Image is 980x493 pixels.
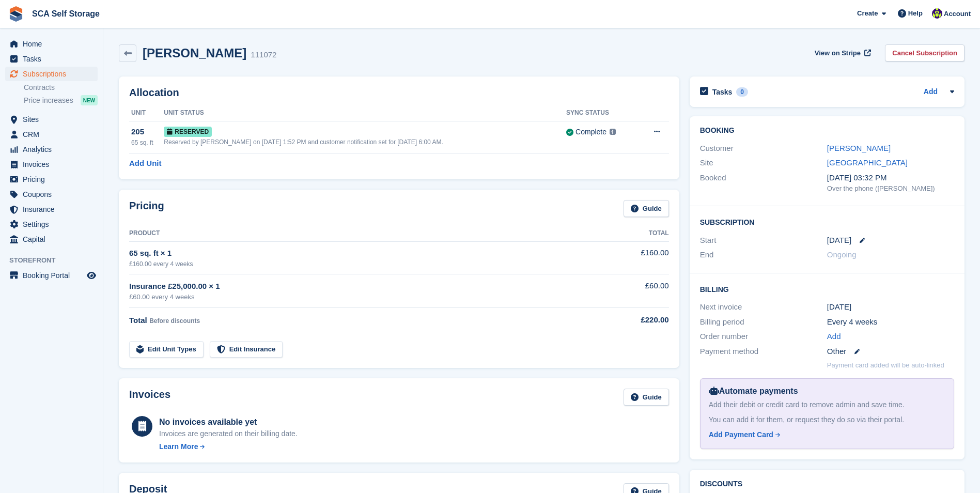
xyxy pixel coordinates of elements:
span: Pricing [23,172,85,187]
th: Sync Status [566,105,637,121]
div: Site [700,157,827,169]
a: Add [924,86,938,98]
div: Booked [700,172,827,194]
div: 0 [736,87,748,97]
div: NEW [81,95,98,105]
div: Billing period [700,316,827,328]
a: menu [5,157,98,172]
a: Add Payment Card [709,429,941,440]
span: Storefront [9,255,103,266]
a: menu [5,127,98,142]
div: Complete [575,127,606,137]
p: Payment card added will be auto-linked [827,360,944,371]
h2: Discounts [700,480,954,488]
img: icon-info-grey-7440780725fd019a000dd9b08b2336e03edf1995a4989e88bcd33f0948082b44.svg [610,129,616,135]
div: Automate payments [709,385,945,397]
a: menu [5,187,98,202]
th: Unit [129,105,164,121]
div: £60.00 every 4 weeks [129,292,585,302]
a: Price increases NEW [24,95,98,106]
div: Other [827,346,954,358]
span: Price increases [24,96,73,105]
a: [PERSON_NAME] [827,144,891,152]
div: Customer [700,143,827,155]
a: menu [5,37,98,51]
a: menu [5,52,98,66]
a: menu [5,112,98,127]
a: menu [5,172,98,187]
div: [DATE] 03:32 PM [827,172,954,184]
div: Add Payment Card [709,429,773,440]
div: 111072 [251,49,276,61]
th: Unit Status [164,105,566,121]
a: Learn More [159,441,298,452]
a: Guide [624,389,669,406]
span: Booking Portal [23,268,85,283]
div: Insurance £25,000.00 × 1 [129,281,585,292]
h2: Subscription [700,217,954,227]
a: menu [5,217,98,232]
h2: Pricing [129,200,164,217]
div: [DATE] [827,301,954,313]
a: Add [827,331,841,343]
div: No invoices available yet [159,416,298,428]
span: Coupons [23,187,85,202]
img: stora-icon-8386f47178a22dfd0bd8f6a31ec36ba5ce8667c1dd55bd0f319d3a0aa187defe.svg [8,6,24,22]
div: 65 sq. ft × 1 [129,248,585,259]
a: menu [5,142,98,157]
span: View on Stripe [815,48,861,58]
span: Reserved [164,127,212,137]
td: £160.00 [585,241,668,274]
span: Capital [23,232,85,246]
span: Help [908,8,923,19]
td: £60.00 [585,274,668,308]
a: Add Unit [129,158,161,170]
h2: Billing [700,284,954,294]
h2: Invoices [129,389,170,406]
a: menu [5,268,98,283]
div: Over the phone ([PERSON_NAME]) [827,183,954,194]
span: Before discounts [149,317,200,325]
h2: Allocation [129,87,669,99]
span: Account [944,9,971,19]
div: Add their debit or credit card to remove admin and save time. [709,399,945,410]
span: Ongoing [827,250,857,259]
div: You can add it for them, or request they do so via their portal. [709,414,945,425]
div: £160.00 every 4 weeks [129,259,585,269]
a: Contracts [24,83,98,93]
span: Tasks [23,52,85,66]
div: Order number [700,331,827,343]
div: End [700,249,827,261]
th: Product [129,225,585,242]
a: SCA Self Storage [28,5,104,22]
span: Total [129,316,147,325]
div: Reserved by [PERSON_NAME] on [DATE] 1:52 PM and customer notification set for [DATE] 6:00 AM. [164,137,566,147]
a: Preview store [85,269,98,282]
a: menu [5,202,98,217]
a: [GEOGRAPHIC_DATA] [827,158,908,167]
div: Invoices are generated on their billing date. [159,428,298,439]
th: Total [585,225,668,242]
span: Invoices [23,157,85,172]
div: Every 4 weeks [827,316,954,328]
span: Insurance [23,202,85,217]
time: 2025-10-02 00:00:00 UTC [827,235,851,246]
h2: Tasks [712,87,733,97]
h2: Booking [700,127,954,135]
a: Guide [624,200,669,217]
div: £220.00 [585,314,668,326]
span: CRM [23,127,85,142]
span: Home [23,37,85,51]
div: Start [700,235,827,246]
a: menu [5,232,98,246]
h2: [PERSON_NAME] [143,46,246,60]
a: View on Stripe [811,44,873,61]
span: Create [857,8,878,19]
span: Settings [23,217,85,232]
a: Edit Insurance [210,341,283,358]
div: Payment method [700,346,827,358]
div: 205 [131,126,164,138]
div: 65 sq. ft [131,138,164,147]
div: Next invoice [700,301,827,313]
span: Analytics [23,142,85,157]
